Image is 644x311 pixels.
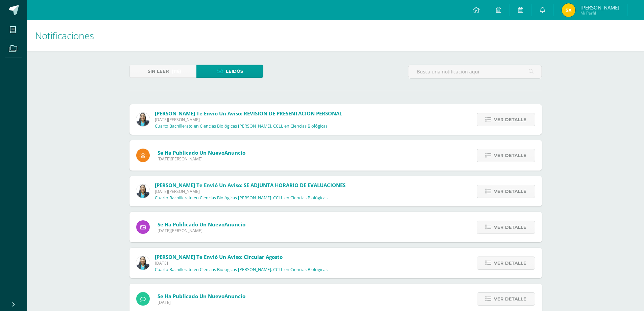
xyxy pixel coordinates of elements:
[136,184,150,198] img: 49168807a2b8cca0ef2119beca2bd5ad.png
[562,3,575,17] img: 898483df6760928559f977650479a82e.png
[148,65,169,77] span: Sin leer
[158,221,245,228] span: Se ha publicado un nuevo
[155,182,345,188] span: [PERSON_NAME] te envió un aviso: SE ADJUNTA HORARIO DE EVALUACIONES
[158,228,245,234] span: [DATE][PERSON_NAME]
[224,221,245,228] span: Anuncio
[408,65,542,78] input: Busca una notificación aquí
[158,293,245,299] span: Se ha publicado un nuevo
[129,65,196,78] a: Sin leer(116)
[155,188,345,194] span: [DATE][PERSON_NAME]
[158,299,245,305] span: [DATE]
[155,195,328,201] p: Cuarto Bachillerato en Ciencias Biológicas [PERSON_NAME]. CCLL en Ciencias Biológicas
[155,117,342,123] span: [DATE][PERSON_NAME]
[35,29,94,42] span: Notificaciones
[155,124,328,129] p: Cuarto Bachillerato en Ciencias Biológicas [PERSON_NAME]. CCLL en Ciencias Biológicas
[155,253,283,260] span: [PERSON_NAME] te envió un aviso: circular agosto
[224,293,245,299] span: Anuncio
[155,110,342,117] span: [PERSON_NAME] te envió un aviso: REVISION DE PRESENTACIÓN PERSONAL
[494,221,526,234] span: Ver detalle
[494,293,526,305] span: Ver detalle
[155,267,328,272] p: Cuarto Bachillerato en Ciencias Biológicas [PERSON_NAME]. CCLL en Ciencias Biológicas
[494,185,526,198] span: Ver detalle
[155,260,328,266] span: [DATE]
[196,65,263,78] a: Leídos
[580,4,619,11] span: [PERSON_NAME]
[494,113,526,126] span: Ver detalle
[226,65,243,77] span: Leídos
[224,149,245,156] span: Anuncio
[494,257,526,269] span: Ver detalle
[136,113,150,126] img: 49168807a2b8cca0ef2119beca2bd5ad.png
[136,256,150,270] img: 49168807a2b8cca0ef2119beca2bd5ad.png
[158,149,245,156] span: Se ha publicado un nuevo
[158,156,245,162] span: [DATE][PERSON_NAME]
[580,10,619,16] span: Mi Perfil
[494,149,526,162] span: Ver detalle
[172,65,181,77] span: (116)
